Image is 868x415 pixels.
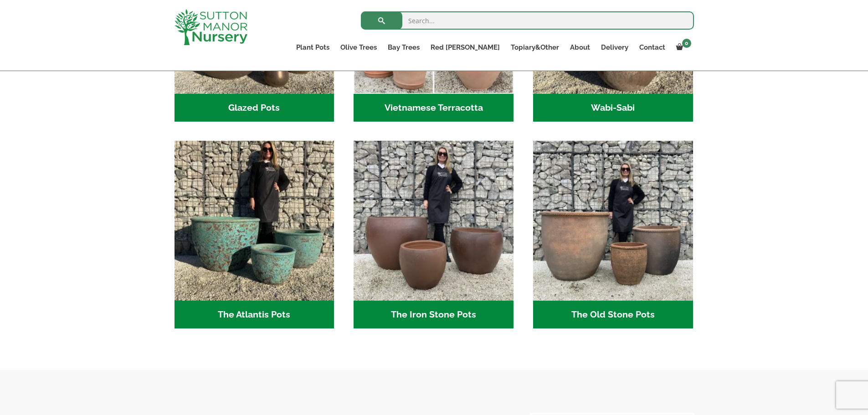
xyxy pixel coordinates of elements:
h2: The Old Stone Pots [533,301,693,329]
a: Plant Pots [291,41,335,54]
h2: The Iron Stone Pots [354,301,514,329]
a: Bay Trees [382,41,425,54]
a: 0 [671,41,694,54]
a: Visit product category The Iron Stone Pots [354,141,514,328]
h2: The Atlantis Pots [175,301,334,329]
a: About [565,41,596,54]
a: Contact [634,41,671,54]
a: Olive Trees [335,41,382,54]
input: Search... [361,11,694,30]
img: The Old Stone Pots [533,141,693,301]
img: The Iron Stone Pots [354,141,514,301]
img: logo [175,9,247,45]
h2: Wabi-Sabi [533,94,693,122]
a: Topiary&Other [505,41,565,54]
a: Red [PERSON_NAME] [425,41,505,54]
img: The Atlantis Pots [175,141,334,301]
span: 0 [682,39,691,48]
a: Visit product category The Old Stone Pots [533,141,693,328]
a: Visit product category The Atlantis Pots [175,141,334,328]
h2: Glazed Pots [175,94,334,122]
h2: Vietnamese Terracotta [354,94,514,122]
a: Delivery [596,41,634,54]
